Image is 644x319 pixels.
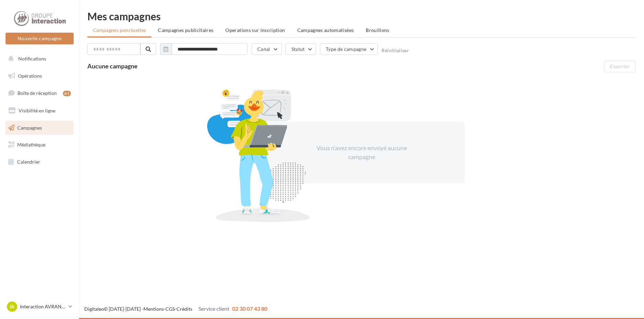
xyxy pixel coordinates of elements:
a: IA Interaction AVRANCHES [6,300,74,313]
span: Campagnes publicitaires [158,27,213,33]
p: Interaction AVRANCHES [20,303,66,310]
span: Service client [198,305,229,312]
span: Boîte de réception [18,90,57,96]
a: Campagnes [4,121,75,135]
a: Visibilité en ligne [4,103,75,118]
a: CGS [165,306,175,312]
span: Campagnes [17,124,42,130]
span: © [DATE]-[DATE] - - - [84,306,267,312]
span: Calendrier [17,159,40,165]
span: IA [10,303,14,310]
button: Statut [286,43,316,55]
span: Operations sur inscription [225,27,285,33]
a: Boîte de réception61 [4,86,75,100]
a: Crédits [176,306,192,312]
span: 02 30 07 43 80 [232,305,267,312]
div: 61 [63,91,71,96]
a: Opérations [4,69,75,83]
span: Aucune campagne [87,62,138,70]
button: Réinitialiser [382,48,409,53]
span: Brouillons [366,27,389,33]
button: Notifications [4,52,72,66]
span: Médiathèque [17,142,45,147]
a: Calendrier [4,155,75,169]
a: Mentions [143,306,164,312]
span: Campagnes automatisées [297,27,354,33]
a: Digitaleo [84,306,104,312]
div: Mes campagnes [87,11,636,21]
span: Visibilité en ligne [19,108,55,113]
a: Médiathèque [4,137,75,152]
button: Type de campagne [320,43,378,55]
button: Nouvelle campagne [6,33,74,44]
span: Notifications [18,56,46,62]
div: Vous n'avez encore envoyé aucune campagne [302,144,421,161]
button: Exporter [604,60,636,72]
span: Opérations [18,73,42,79]
button: Canal [251,43,282,55]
